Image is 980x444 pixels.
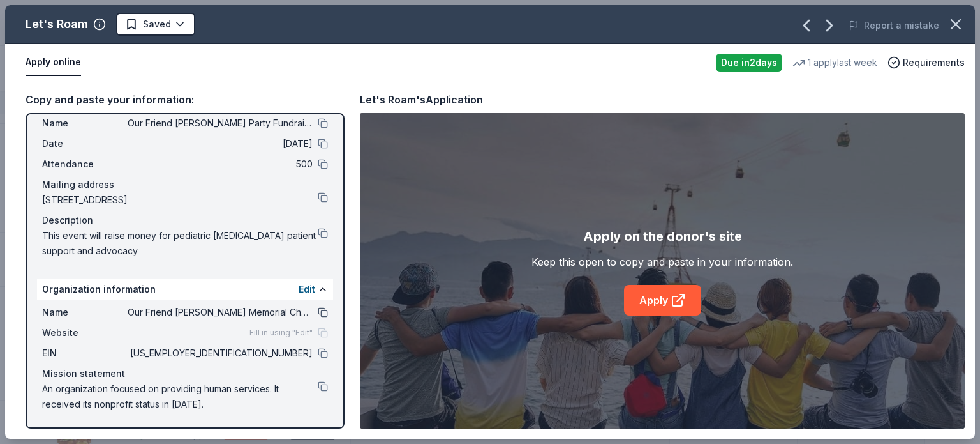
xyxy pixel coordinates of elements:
[42,325,128,341] span: Website
[26,91,345,108] div: Copy and paste your information:
[792,55,877,70] div: 1 apply last week
[42,116,128,131] span: Name
[903,55,965,70] span: Requirements
[42,305,128,320] span: Name
[42,177,328,192] div: Mailing address
[128,157,313,172] span: 500
[716,54,782,72] div: Due in 2 days
[624,285,701,316] a: Apply
[42,346,128,361] span: EIN
[128,305,313,320] span: Our Friend [PERSON_NAME] Memorial Charities
[42,213,328,228] div: Description
[26,14,88,34] div: Let's Roam
[128,346,313,361] span: [US_EMPLOYER_IDENTIFICATION_NUMBER]
[42,381,318,412] span: An organization focused on providing human services. It received its nonprofit status in [DATE].
[37,279,333,300] div: Organization information
[849,18,939,33] button: Report a mistake
[531,254,793,270] div: Keep this open to copy and paste in your information.
[360,91,483,108] div: Let's Roam's Application
[143,17,171,32] span: Saved
[887,55,965,70] button: Requirements
[26,49,81,76] button: Apply online
[249,328,313,338] span: Fill in using "Edit"
[116,13,195,36] button: Saved
[128,136,313,151] span: [DATE]
[42,157,128,172] span: Attendance
[128,116,313,131] span: Our Friend [PERSON_NAME] Party Fundraiser, Benefiting [MEDICAL_DATA]
[583,226,742,247] div: Apply on the donor's site
[299,282,315,297] button: Edit
[42,136,128,151] span: Date
[42,192,318,208] span: [STREET_ADDRESS]
[42,366,328,381] div: Mission statement
[42,228,318,259] span: This event will raise money for pediatric [MEDICAL_DATA] patient support and advocacy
